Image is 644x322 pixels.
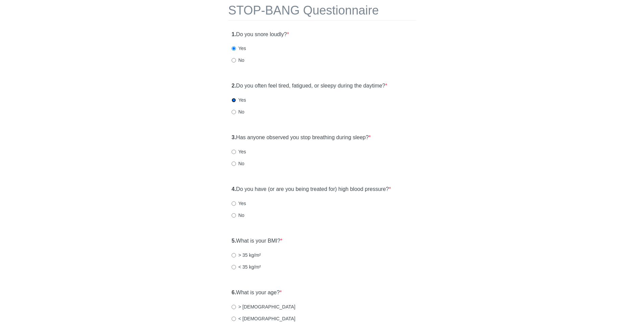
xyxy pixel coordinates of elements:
input: No [232,58,236,63]
label: Do you have (or are you being treated for) high blood pressure? [232,185,391,193]
input: Yes [232,46,236,51]
input: Yes [232,201,236,206]
label: What is your BMI? [232,237,282,245]
label: > 35 kg/m² [232,252,261,258]
input: < [DEMOGRAPHIC_DATA] [232,317,236,321]
h1: STOP-BANG Questionnaire [228,4,416,21]
label: Yes [232,45,246,52]
input: No [232,162,236,166]
strong: 2. [232,83,236,89]
strong: 6. [232,290,236,295]
input: Yes [232,150,236,154]
label: < [DEMOGRAPHIC_DATA] [232,315,295,322]
label: No [232,108,244,115]
input: Yes [232,98,236,102]
label: Do you often feel tired, fatigued, or sleepy during the daytime? [232,82,387,90]
label: Yes [232,200,246,207]
label: > [DEMOGRAPHIC_DATA] [232,303,295,310]
input: No [232,213,236,218]
input: > [DEMOGRAPHIC_DATA] [232,305,236,309]
label: Yes [232,97,246,103]
input: No [232,110,236,114]
label: < 35 kg/m² [232,264,261,270]
label: Yes [232,148,246,155]
label: Do you snore loudly? [232,31,289,39]
input: < 35 kg/m² [232,265,236,269]
label: What is your age? [232,289,282,297]
strong: 1. [232,31,236,37]
label: No [232,57,244,64]
label: No [232,160,244,167]
strong: 3. [232,134,236,140]
strong: 4. [232,186,236,192]
input: > 35 kg/m² [232,253,236,257]
label: No [232,212,244,219]
label: Has anyone observed you stop breathing during sleep? [232,134,371,142]
strong: 5. [232,238,236,244]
